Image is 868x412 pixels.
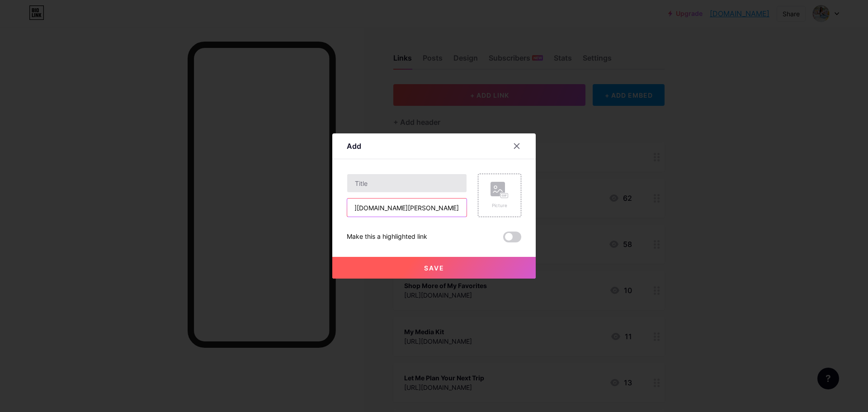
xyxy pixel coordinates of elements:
[347,174,467,192] input: Title
[347,141,361,152] div: Add
[491,202,509,209] div: Picture
[424,264,444,272] span: Save
[332,257,536,279] button: Save
[347,232,427,242] div: Make this a highlighted link
[347,199,467,217] input: URL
